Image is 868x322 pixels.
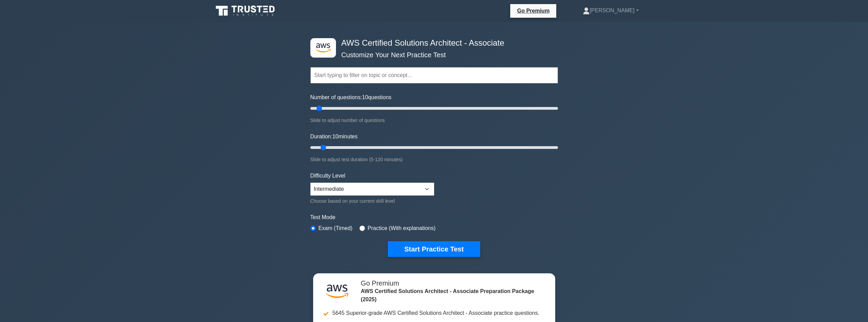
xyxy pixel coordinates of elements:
label: Practice (With explanations) [368,224,436,232]
label: Difficulty Level [310,172,345,180]
h4: AWS Certified Solutions Architect - Associate [339,38,525,48]
div: Slide to adjust number of questions [310,116,558,124]
input: Start typing to filter on topic or concept... [310,67,558,83]
label: Test Mode [310,213,558,221]
label: Duration: minutes [310,133,358,141]
div: Choose based on your current skill level [310,197,434,205]
label: Number of questions: questions [310,93,392,102]
label: Exam (Timed) [319,224,353,232]
span: 10 [362,94,368,100]
div: Slide to adjust test duration (5-120 minutes) [310,155,558,164]
span: 10 [332,134,338,139]
a: [PERSON_NAME] [567,4,655,17]
a: Go Premium [513,6,554,15]
button: Start Practice Test [388,241,480,257]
